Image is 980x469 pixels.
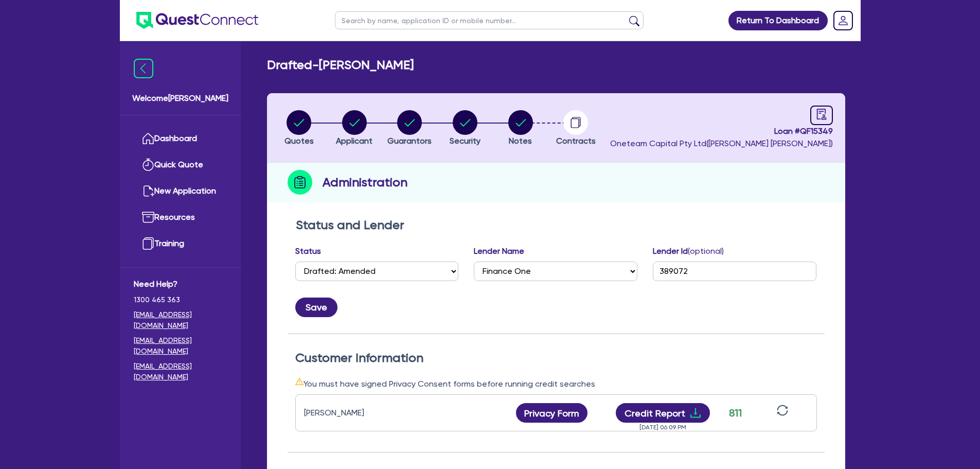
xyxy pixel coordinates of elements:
[336,136,372,146] span: Applicant
[556,110,596,148] button: Contracts
[335,110,373,148] button: Applicant
[304,407,433,419] div: [PERSON_NAME]
[142,159,154,171] img: quick-quote
[132,92,228,105] span: Welcome [PERSON_NAME]
[610,138,833,148] span: Oneteam Capital Pty Ltd ( [PERSON_NAME] [PERSON_NAME] )
[134,204,227,231] a: Resources
[387,110,432,148] button: Guarantors
[508,110,533,148] button: Notes
[134,231,227,257] a: Training
[689,407,702,419] span: download
[774,404,791,422] button: sync
[295,245,321,257] label: Status
[830,7,857,34] a: Dropdown toggle
[295,351,817,366] h2: Customer Information
[474,245,524,257] label: Lender Name
[723,405,749,421] div: 811
[142,185,154,197] img: new-application
[616,403,710,423] button: Credit Reportdownload
[134,59,153,78] img: icon-menu-close
[142,237,154,250] img: training
[288,170,312,195] img: step-icon
[134,126,227,152] a: Dashboard
[134,294,227,305] span: 1300 465 363
[284,136,314,146] span: Quotes
[134,335,227,357] a: [EMAIL_ADDRESS][DOMAIN_NAME]
[295,377,817,390] div: You must have signed Privacy Consent forms before running credit searches
[450,136,480,146] span: Security
[136,12,258,29] img: quest-connect-logo-blue
[556,136,596,146] span: Contracts
[142,211,154,223] img: resources
[653,245,724,257] label: Lender Id
[295,298,337,317] button: Save
[335,11,644,29] input: Search by name, application ID or mobile number...
[134,178,227,204] a: New Application
[323,173,407,192] h2: Administration
[134,309,227,331] a: [EMAIL_ADDRESS][DOMAIN_NAME]
[387,136,432,146] span: Guarantors
[134,361,227,383] a: [EMAIL_ADDRESS][DOMAIN_NAME]
[134,152,227,178] a: Quick Quote
[777,405,788,416] span: sync
[284,110,314,148] button: Quotes
[610,125,833,137] span: Loan # QF15349
[516,403,588,423] button: Privacy Form
[296,218,816,233] h2: Status and Lender
[816,109,827,120] span: audit
[728,11,828,30] a: Return To Dashboard
[509,136,532,146] span: Notes
[134,278,227,290] span: Need Help?
[688,246,724,256] span: (optional)
[449,110,481,148] button: Security
[267,58,414,73] h2: Drafted - [PERSON_NAME]
[295,377,304,386] span: warning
